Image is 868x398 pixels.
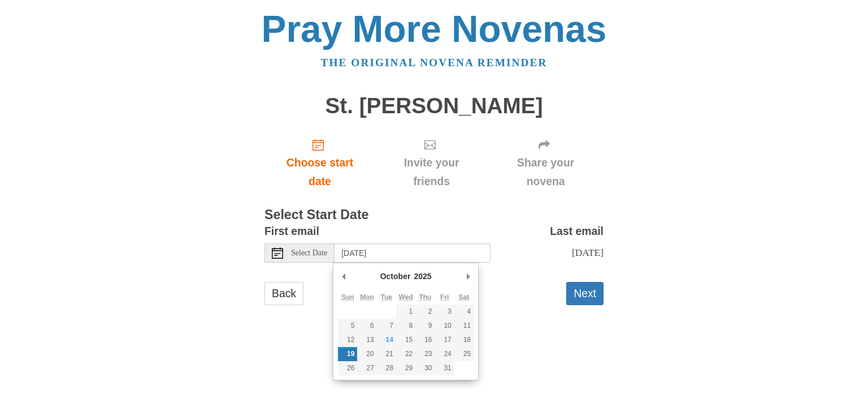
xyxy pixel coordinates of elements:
[396,347,415,361] button: 22
[360,293,374,301] abbr: Monday
[338,333,357,347] button: 12
[435,319,454,333] button: 10
[435,305,454,319] button: 3
[396,333,415,347] button: 15
[357,361,376,375] button: 27
[566,282,604,305] button: Next
[435,347,454,361] button: 24
[264,282,303,305] a: Back
[499,153,592,191] span: Share your novena
[357,347,376,361] button: 20
[338,319,357,333] button: 5
[375,129,488,196] div: Click "Next" to confirm your start date first.
[399,293,413,301] abbr: Wednesday
[335,243,491,263] input: Use the arrow keys to pick a date
[415,333,435,347] button: 16
[357,333,376,347] button: 13
[550,222,604,241] label: Last email
[419,293,431,301] abbr: Thursday
[412,268,433,285] div: 2025
[377,319,396,333] button: 7
[357,319,376,333] button: 6
[396,361,415,375] button: 29
[262,8,607,50] a: Pray More Novenas
[377,347,396,361] button: 21
[377,333,396,347] button: 14
[415,361,435,375] button: 30
[415,319,435,333] button: 9
[572,247,604,258] span: [DATE]
[462,268,474,285] button: Next Month
[264,208,604,222] h3: Select Start Date
[276,153,364,191] span: Choose start date
[454,305,474,319] button: 4
[454,347,474,361] button: 25
[435,361,454,375] button: 31
[440,293,449,301] abbr: Friday
[338,347,357,361] button: 19
[454,333,474,347] button: 18
[264,129,375,196] a: Choose start date
[291,249,327,257] span: Select Date
[379,268,413,285] div: October
[396,319,415,333] button: 8
[321,57,548,69] a: The original novena reminder
[338,361,357,375] button: 26
[341,293,354,301] abbr: Sunday
[459,293,470,301] abbr: Saturday
[454,319,474,333] button: 11
[435,333,454,347] button: 17
[415,305,435,319] button: 2
[396,305,415,319] button: 1
[377,361,396,375] button: 28
[488,129,604,196] div: Click "Next" to confirm your start date first.
[264,94,604,118] h1: St. [PERSON_NAME]
[381,293,392,301] abbr: Tuesday
[264,222,319,241] label: First email
[387,153,476,191] span: Invite your friends
[415,347,435,361] button: 23
[338,268,349,285] button: Previous Month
